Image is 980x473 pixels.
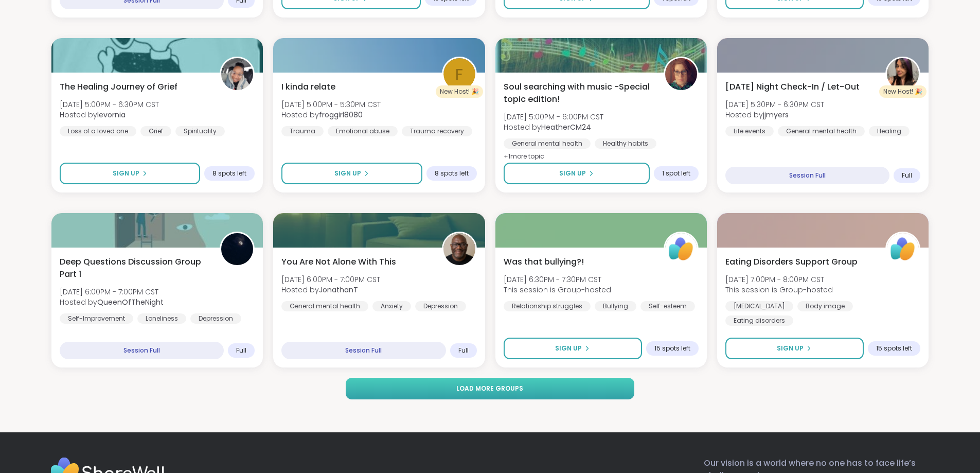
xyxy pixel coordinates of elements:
div: Trauma [281,126,324,136]
div: Life events [725,126,774,136]
span: [DATE] 6:30PM - 7:30PM CST [504,274,611,285]
img: levornia [221,58,253,90]
span: [DATE] 5:00PM - 6:00PM CST [504,112,603,122]
div: Anxiety [372,301,411,311]
button: Sign Up [281,163,422,184]
div: Self-esteem [640,301,695,311]
span: Hosted by [60,110,159,120]
b: JonathanT [319,285,358,295]
span: f [455,62,463,86]
b: QueenOfTheNight [97,297,164,307]
span: [DATE] 5:00PM - 6:30PM CST [60,99,159,110]
div: [MEDICAL_DATA] [725,301,793,311]
div: Bullying [595,301,636,311]
span: Deep Questions Discussion Group Part 1 [60,256,208,281]
b: HeatherCM24 [541,122,591,132]
img: QueenOfTheNight [221,233,253,265]
div: Session Full [60,342,224,359]
span: Full [902,171,912,180]
div: Self-Improvement [60,313,133,324]
span: Hosted by [725,110,824,120]
b: jjmyers [763,110,789,120]
span: Sign Up [113,169,139,178]
span: This session is Group-hosted [725,285,833,295]
img: ShareWell [665,233,697,265]
div: New Host! 🎉 [436,85,483,98]
div: General mental health [281,301,368,311]
button: Sign Up [504,163,650,184]
img: JonathanT [443,233,475,265]
span: The Healing Journey of Grief [60,81,177,93]
div: General mental health [504,138,591,149]
span: [DATE] 6:00PM - 7:00PM CST [281,274,380,285]
div: Healing [869,126,910,136]
div: Loss of a loved one [60,126,136,136]
span: [DATE] 6:00PM - 7:00PM CST [60,287,164,297]
span: Sign Up [334,169,361,178]
span: You Are Not Alone With This [281,256,396,268]
div: Relationship struggles [504,301,591,311]
button: Sign Up [504,338,642,359]
span: Load more groups [456,384,523,393]
span: Sign Up [555,344,582,353]
span: Sign Up [559,169,586,178]
span: Hosted by [504,122,603,132]
div: Emotional abuse [328,126,398,136]
b: levornia [97,110,126,120]
span: [DATE] Night Check-In / Let-Out [725,81,860,93]
span: Full [458,346,469,355]
span: Soul searching with music -Special topic edition! [504,81,652,106]
div: Grief [140,126,171,136]
span: 8 spots left [435,169,469,178]
div: Depression [190,313,241,324]
span: Eating Disorders Support Group [725,256,858,268]
button: Load more groups [346,378,634,399]
div: General mental health [778,126,865,136]
span: 15 spots left [876,344,912,353]
span: This session is Group-hosted [504,285,611,295]
div: Session Full [281,342,446,359]
span: Sign Up [777,344,804,353]
button: Sign Up [725,338,864,359]
div: New Host! 🎉 [879,85,926,98]
b: froggirl8080 [319,110,363,120]
img: jjmyers [887,58,919,90]
div: Depression [415,301,466,311]
span: [DATE] 5:30PM - 6:30PM CST [725,99,824,110]
div: Healthy habits [595,138,656,149]
span: [DATE] 5:00PM - 5:30PM CST [281,99,381,110]
span: 1 spot left [662,169,690,178]
div: Spirituality [175,126,225,136]
span: 15 spots left [654,344,690,353]
span: I kinda relate [281,81,335,93]
div: Loneliness [137,313,186,324]
span: Hosted by [281,110,381,120]
div: Trauma recovery [402,126,472,136]
span: Was that bullying?! [504,256,584,268]
span: Hosted by [281,285,380,295]
img: ShareWell [887,233,919,265]
button: Sign Up [60,163,200,184]
span: Full [236,346,246,355]
div: Session Full [725,167,889,184]
img: HeatherCM24 [665,58,697,90]
span: 8 spots left [212,169,246,178]
div: Body image [797,301,853,311]
div: Eating disorders [725,316,793,326]
span: [DATE] 7:00PM - 8:00PM CST [725,274,833,285]
span: Hosted by [60,297,164,307]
